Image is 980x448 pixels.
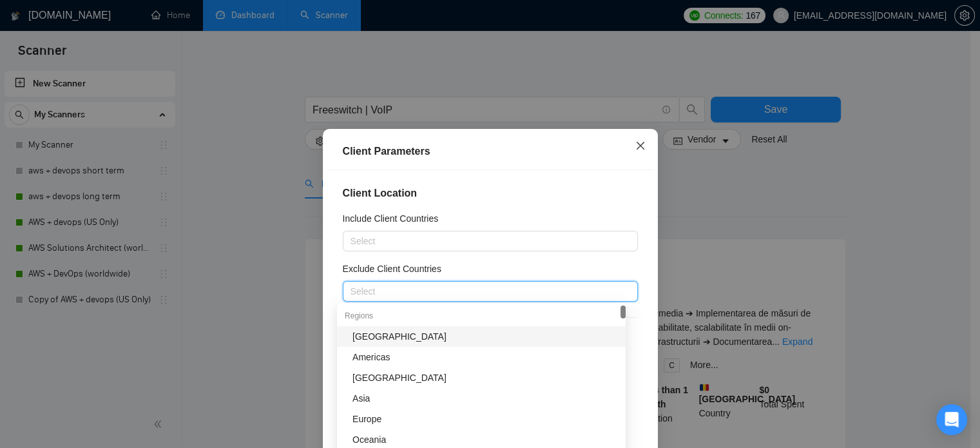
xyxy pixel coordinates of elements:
span: close [635,141,646,151]
h4: Client Location [343,186,638,201]
h5: Include Client Countries [343,211,439,226]
div: Americas [352,350,618,364]
div: [GEOGRAPHIC_DATA] [352,329,618,344]
div: Americas [337,347,626,367]
h5: Exclude Client Countries [343,262,441,276]
div: [GEOGRAPHIC_DATA] [352,371,618,385]
div: Oceania [352,433,618,447]
div: Asia [352,391,618,405]
div: Europe [337,409,626,429]
button: Close [623,129,658,164]
div: Open Intercom Messenger [936,404,967,435]
div: Antarctica [337,367,626,388]
div: Europe [352,412,618,426]
div: Asia [337,388,626,409]
div: Client Parameters [343,144,638,159]
div: Regions [337,306,626,326]
div: Africa [337,326,626,347]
